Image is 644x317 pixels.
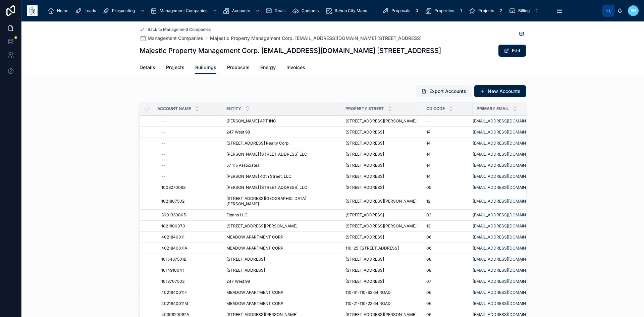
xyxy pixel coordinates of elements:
span: Proposals [391,8,410,13]
span: Accounts [232,8,250,13]
span: [STREET_ADDRESS][PERSON_NAME] [345,223,417,229]
button: Edit [498,45,526,57]
a: Details [140,61,155,75]
span: -- [161,118,165,124]
a: [STREET_ADDRESS][PERSON_NAME] [345,223,418,229]
span: [STREET_ADDRESS] [345,163,384,168]
span: 14 [426,174,431,179]
span: -- [161,163,165,168]
span: Elpans LLC [226,212,248,218]
span: [STREET_ADDRESS] Realty Corp. [226,141,289,146]
span: 1021807502 [161,199,184,204]
a: [EMAIL_ADDRESS][DOMAIN_NAME] [473,301,539,306]
span: -- [426,118,430,124]
a: 4021840011F [161,290,218,295]
span: 06 [426,290,431,295]
a: [EMAIL_ADDRESS][DOMAIN_NAME] [473,234,539,240]
a: 14 [426,163,469,168]
span: 02 [426,212,431,218]
a: Accounts [221,5,263,17]
span: Prospecting [112,8,135,13]
span: 08 [426,257,431,262]
a: 1021807502 [161,199,218,204]
span: Management Companies [148,35,203,42]
a: [PERSON_NAME] 40th Street, LLC [226,174,337,179]
a: [EMAIL_ADDRESS][DOMAIN_NAME] [473,290,539,295]
span: [STREET_ADDRESS] [345,234,384,240]
a: 06 [426,301,469,306]
span: Property Street [345,106,384,111]
span: 07 [426,279,431,284]
a: [EMAIL_ADDRESS][DOMAIN_NAME] [473,174,539,179]
span: Proposals [227,64,250,71]
span: Primary Email [477,106,509,111]
span: Projects [166,64,184,71]
a: 05 [426,185,469,190]
a: [STREET_ADDRESS] [345,141,418,146]
a: -- [161,141,218,146]
a: [EMAIL_ADDRESS][DOMAIN_NAME] [473,152,539,157]
span: [STREET_ADDRESS] [345,141,384,146]
a: [EMAIL_ADDRESS][DOMAIN_NAME] [473,129,539,135]
div: 2 [497,7,505,15]
span: 110-21-110-23 64 ROAD [345,301,391,306]
a: Projects [166,61,184,75]
span: Properties [434,8,454,13]
span: [STREET_ADDRESS] [345,185,384,190]
a: [STREET_ADDRESS] [345,279,418,284]
span: Entity [226,106,241,111]
a: [STREET_ADDRESS] Realty Corp. [226,141,337,146]
a: [EMAIL_ADDRESS][DOMAIN_NAME] [473,268,539,273]
span: 14 [426,141,431,146]
a: 08 [426,268,469,273]
span: 06 [426,234,431,240]
div: scrollable content [43,3,602,18]
span: Billing [518,8,530,13]
span: [STREET_ADDRESS] [226,268,265,273]
a: [EMAIL_ADDRESS][DOMAIN_NAME] [473,141,539,146]
a: [STREET_ADDRESS] [226,268,337,273]
span: 1014910041 [161,268,184,273]
span: 1008270063 [161,185,185,190]
a: 1021800070 [161,223,218,229]
a: 1018707503 [161,279,218,284]
a: [EMAIL_ADDRESS][DOMAIN_NAME] [473,223,539,229]
span: [STREET_ADDRESS] [345,279,384,284]
span: 06 [426,246,431,251]
a: 4021840011 [161,234,218,240]
a: 08 [426,257,469,262]
span: 4021840011M [161,301,188,306]
span: Majestic Property Management Corp. [EMAIL_ADDRESS][DOMAIN_NAME] [STREET_ADDRESS] [210,35,422,42]
a: [STREET_ADDRESS] [345,185,418,190]
span: [STREET_ADDRESS][PERSON_NAME] [226,223,298,229]
a: -- [426,118,469,124]
a: [PERSON_NAME] APT INC [226,118,337,124]
a: [PERSON_NAME] [STREET_ADDRESS] LLC [226,152,337,157]
span: Contacts [302,8,319,13]
span: 14 [426,163,431,168]
button: Export Accounts [416,85,472,97]
a: [EMAIL_ADDRESS][DOMAIN_NAME] [473,163,539,168]
a: [STREET_ADDRESS][PERSON_NAME] [226,223,337,229]
a: New Accounts [474,85,526,97]
a: 02 [426,212,469,218]
h1: Majestic Property Management Corp. [EMAIL_ADDRESS][DOMAIN_NAME] [STREET_ADDRESS] [140,46,441,55]
span: 12 [426,199,430,204]
a: [EMAIL_ADDRESS][DOMAIN_NAME] [473,185,539,190]
a: [STREET_ADDRESS] [345,152,418,157]
span: [STREET_ADDRESS] [345,129,384,135]
a: 1014910041 [161,268,218,273]
span: [STREET_ADDRESS] [345,174,384,179]
a: Proposals0 [380,5,423,17]
span: Projects [478,8,494,13]
img: App logo [27,5,38,16]
a: 07 [426,279,469,284]
a: Billing2 [507,5,542,17]
a: Prospecting [101,5,148,17]
span: [PERSON_NAME] APT INC [226,118,276,124]
span: Invoices [286,64,305,71]
a: [STREET_ADDRESS] [345,234,418,240]
a: Rehub City Maps [323,5,372,17]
